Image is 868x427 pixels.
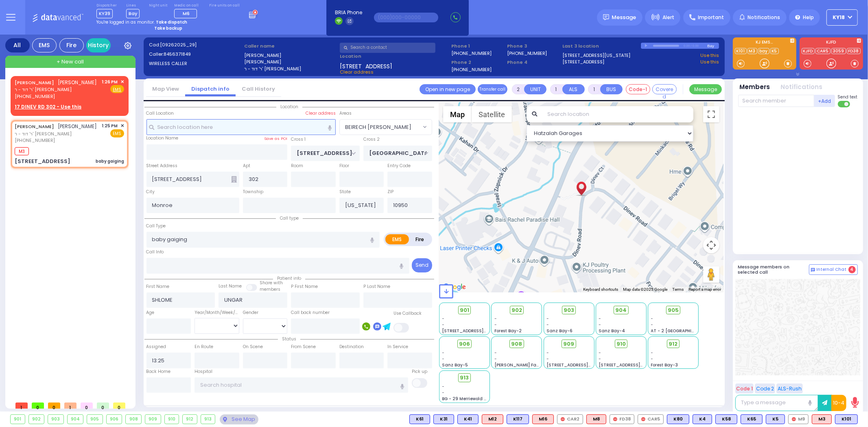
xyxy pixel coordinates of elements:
[811,268,815,272] img: comment-alt.png
[165,415,179,424] div: 910
[472,106,512,122] button: Show satellite imagery
[339,110,352,117] label: Areas
[563,59,605,65] a: [STREET_ADDRESS]
[507,59,560,66] span: Phone 4
[615,306,627,314] span: 904
[244,43,337,50] label: Caller name
[564,306,574,314] span: 903
[244,65,337,72] label: ר' דוד - ר' [PERSON_NAME]
[613,417,617,421] img: red-radio-icon.svg
[766,414,785,424] div: BLS
[700,59,719,65] a: Use this
[741,414,763,424] div: BLS
[409,234,431,244] label: Fire
[110,129,124,137] span: EMS
[610,414,634,424] div: FD38
[339,189,351,195] label: State
[146,135,179,142] label: Location Name
[273,275,305,281] span: Patient info
[340,120,421,134] span: BEIRECH MOSHE
[442,362,468,368] span: Sanz Bay-5
[599,362,676,368] span: [STREET_ADDRESS][PERSON_NAME]
[15,86,97,93] span: ר' דוד - ר' [PERSON_NAME]
[459,340,470,348] span: 906
[781,83,823,92] button: Notifications
[507,414,529,424] div: BLS
[146,344,166,350] label: Assigned
[306,110,336,117] label: Clear address
[412,368,427,375] label: Pick up
[58,123,97,130] span: [PERSON_NAME]
[451,66,492,72] label: [PHONE_NUMBER]
[340,69,374,75] span: Clear address
[700,52,719,59] a: Use this
[740,83,770,92] button: Members
[231,176,237,183] span: Other building occupants
[557,414,583,424] div: CAR2
[149,41,242,48] label: Cad:
[816,48,831,54] a: CAR5
[442,350,445,356] span: -
[32,12,86,22] img: Logo
[651,316,654,322] span: -
[612,13,636,22] span: Message
[809,264,858,275] button: Internal Chat 4
[145,415,161,424] div: 909
[442,322,445,328] span: -
[835,414,858,424] div: K101
[693,414,712,424] div: K4
[792,417,796,421] img: red-radio-icon.svg
[15,131,97,137] span: ר' דוד - ר' [PERSON_NAME]
[812,414,832,424] div: M3
[669,340,678,348] span: 912
[715,414,737,424] div: K58
[276,215,303,221] span: Call type
[641,417,645,421] img: red-radio-icon.svg
[532,414,554,424] div: ALS
[174,3,200,8] label: Medic on call
[788,414,809,424] div: M9
[835,414,858,424] div: BLS
[420,84,476,94] a: Open in new page
[800,40,863,46] label: KJFD
[441,282,468,292] a: Open this area in Google Maps (opens a new window)
[291,136,306,143] label: Cross 1
[735,48,747,54] a: K101
[146,119,336,135] input: Search location here
[738,264,809,275] h5: Message members on selected call
[15,137,55,144] span: [PHONE_NUMBER]
[339,119,432,135] span: BEIRECH MOSHE
[146,189,155,195] label: City
[149,51,242,58] label: Caller:
[243,189,263,195] label: Township
[662,14,674,21] span: Alert
[599,316,601,322] span: -
[847,48,861,54] a: FD38
[512,306,522,314] span: 902
[547,316,549,322] span: -
[651,322,654,328] span: -
[58,79,97,86] span: [PERSON_NAME]
[574,173,588,197] div: SHLOME UNGAR
[15,103,81,110] u: 17 DINEV RD 302 - Use this
[146,309,155,316] label: Age
[96,9,113,18] span: KY39
[291,309,330,316] label: Call back number
[126,3,140,8] label: Lines
[394,310,422,317] label: Use Callback
[64,403,77,409] span: 1
[494,362,542,368] span: [PERSON_NAME] Farm
[195,344,213,350] label: En Route
[29,415,44,424] div: 902
[219,283,242,290] label: Last Name
[599,350,601,356] span: -
[802,48,815,54] a: KJFD
[120,78,124,85] span: ✕
[603,14,609,20] img: message.svg
[96,3,117,8] label: Dispatcher
[195,377,408,393] input: Search hospital
[15,123,54,130] a: [PERSON_NAME]
[340,53,448,60] label: Location
[15,147,29,155] span: M3
[160,41,197,48] span: [09262025_29]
